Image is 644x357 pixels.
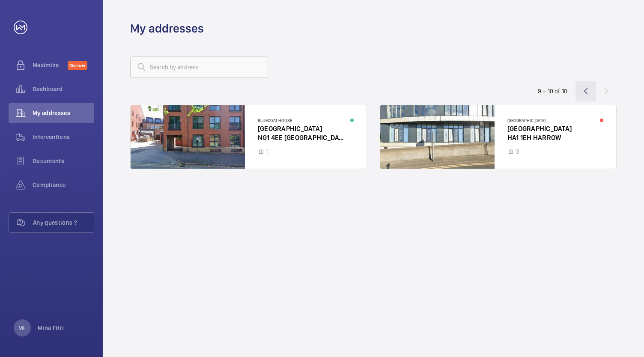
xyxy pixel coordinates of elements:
[130,21,204,36] h1: My addresses
[33,133,94,141] span: Interventions
[33,109,94,117] span: My addresses
[33,218,94,227] span: Any questions ?
[538,87,567,95] div: 9 – 10 of 10
[68,61,87,70] span: Discover
[130,57,268,78] input: Search by address
[33,61,68,69] span: Maximize
[38,324,64,332] p: Mina Fitri
[18,324,26,332] p: MF
[33,157,94,165] span: Documents
[33,181,94,189] span: Compliance
[33,85,94,93] span: Dashboard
